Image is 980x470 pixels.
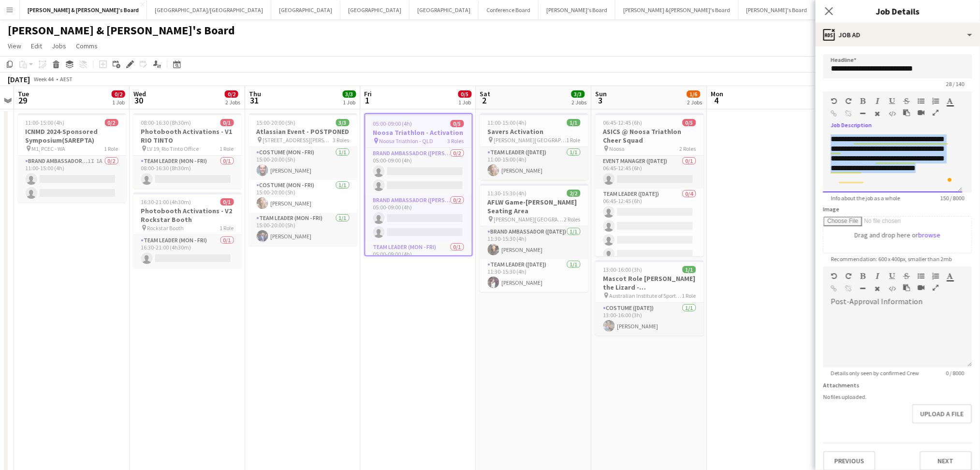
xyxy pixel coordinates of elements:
button: Insert video [918,109,925,117]
button: [GEOGRAPHIC_DATA] [340,0,410,19]
button: Text Color [947,97,954,105]
span: Details only seen by confirmed Crew [823,369,927,377]
button: [PERSON_NAME]'s Board [539,0,615,19]
button: Clear Formatting [875,110,881,117]
button: Insert video [918,284,925,292]
button: Conference Board [479,0,539,19]
button: Fullscreen [933,109,939,117]
button: Paste as plain text [904,109,910,117]
span: Info about the job as a whole [823,194,908,202]
button: Paste as plain text [904,284,910,292]
button: [GEOGRAPHIC_DATA] [410,0,479,19]
button: [GEOGRAPHIC_DATA]/[GEOGRAPHIC_DATA] [147,0,271,19]
button: Horizontal Line [860,110,867,117]
button: [PERSON_NAME]'s Board [739,0,816,19]
button: Strikethrough [904,272,910,280]
span: 28 / 140 [938,80,972,88]
button: Undo [831,272,838,280]
button: HTML Code [889,285,896,293]
button: [PERSON_NAME] & [PERSON_NAME]'s Board [615,0,739,19]
div: No files uploaded. [823,393,972,400]
button: HTML Code [889,110,896,117]
button: Horizontal Line [860,285,867,293]
span: Recommendation: 600 x 400px, smaller than 2mb [823,255,960,263]
button: Unordered List [918,272,925,280]
button: Clear Formatting [875,285,881,293]
button: Bold [860,97,867,105]
button: Redo [846,97,852,105]
button: Upload a file [912,404,972,424]
label: Attachments [823,382,860,389]
div: Job Ad [816,23,980,46]
button: Fullscreen [933,284,939,292]
button: [PERSON_NAME] & [PERSON_NAME]'s Board [20,0,147,19]
button: Italic [875,272,881,280]
button: Undo [831,97,838,105]
h3: Job Details [816,5,980,17]
button: Unordered List [918,97,925,105]
button: [GEOGRAPHIC_DATA] [271,0,340,19]
button: Underline [889,97,896,105]
button: Ordered List [933,97,939,105]
button: Ordered List [933,272,939,280]
button: Strikethrough [904,97,910,105]
span: 0 / 8000 [938,369,972,377]
button: Bold [860,272,867,280]
button: Text Color [947,272,954,280]
button: Redo [846,272,852,280]
span: 150 / 8000 [933,194,972,202]
button: Italic [875,97,881,105]
button: Underline [889,272,896,280]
